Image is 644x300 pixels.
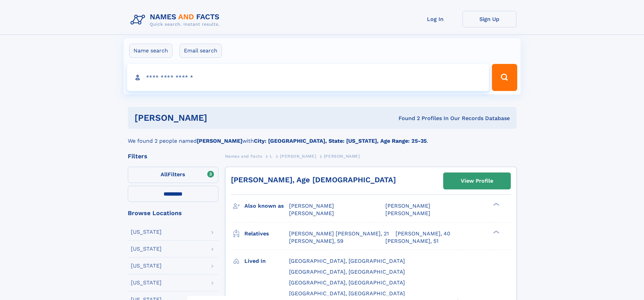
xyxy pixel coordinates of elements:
[244,200,289,212] h3: Also known as
[128,129,517,145] div: We found 2 people named with .
[280,152,316,160] a: [PERSON_NAME]
[131,246,162,252] div: [US_STATE]
[131,229,162,235] div: [US_STATE]
[289,203,334,209] span: [PERSON_NAME]
[131,280,162,285] div: [US_STATE]
[128,153,218,159] div: Filters
[280,154,316,159] span: [PERSON_NAME]
[161,171,168,178] span: All
[289,269,405,275] span: [GEOGRAPHIC_DATA], [GEOGRAPHIC_DATA]
[385,203,430,209] span: [PERSON_NAME]
[128,210,218,216] div: Browse Locations
[324,154,360,159] span: [PERSON_NAME]
[385,237,438,245] a: [PERSON_NAME], 51
[231,176,396,184] a: [PERSON_NAME], Age [DEMOGRAPHIC_DATA]
[244,255,289,267] h3: Lived in
[289,210,334,216] span: [PERSON_NAME]
[385,210,430,216] span: [PERSON_NAME]
[180,44,222,58] label: Email search
[461,173,493,189] div: View Profile
[244,228,289,239] h3: Relatives
[492,202,500,207] div: ❯
[289,290,405,297] span: [GEOGRAPHIC_DATA], [GEOGRAPHIC_DATA]
[197,138,242,144] b: [PERSON_NAME]
[303,115,510,122] div: Found 2 Profiles In Our Records Database
[289,279,405,286] span: [GEOGRAPHIC_DATA], [GEOGRAPHIC_DATA]
[128,11,225,29] img: Logo Names and Facts
[225,152,262,160] a: Names and Facts
[396,230,450,237] a: [PERSON_NAME], 40
[135,114,303,122] h1: [PERSON_NAME]
[492,230,500,234] div: ❯
[270,152,272,160] a: L
[492,64,517,91] button: Search Button
[128,167,218,183] label: Filters
[408,11,462,27] a: Log In
[131,263,162,269] div: [US_STATE]
[254,138,427,144] b: City: [GEOGRAPHIC_DATA], State: [US_STATE], Age Range: 25-35
[127,64,489,91] input: search input
[462,11,517,27] a: Sign Up
[129,44,172,58] label: Name search
[289,237,343,245] a: [PERSON_NAME], 59
[270,154,272,159] span: L
[444,173,510,189] a: View Profile
[289,258,405,264] span: [GEOGRAPHIC_DATA], [GEOGRAPHIC_DATA]
[289,230,389,237] a: [PERSON_NAME] [PERSON_NAME], 21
